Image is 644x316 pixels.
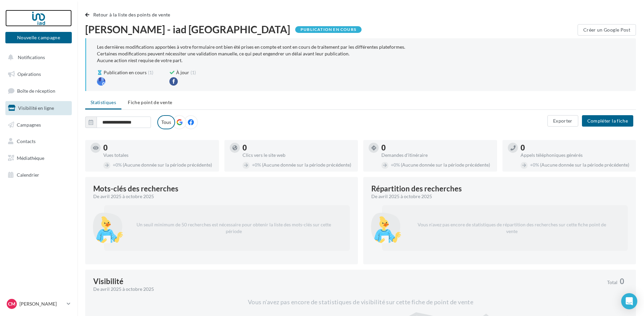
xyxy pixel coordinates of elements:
span: Contacts [17,138,36,144]
span: 0% [113,162,122,168]
a: Campagnes [4,118,73,132]
a: Calendrier [4,168,73,182]
div: Les dernières modifications apportées à votre formulaire ont bien été prises en compte et sont en... [97,44,625,64]
button: Nouvelle campagne [5,32,72,43]
div: De avril 2025 à octobre 2025 [93,286,602,292]
span: Opérations [17,71,41,77]
button: Notifications [4,50,70,64]
a: Opérations [4,67,73,81]
div: Vous n'avez pas encore de statistiques de visibilité sur cette fiche de point de vente [93,298,628,307]
button: Créer un Google Post [578,24,636,36]
span: Médiathèque [17,155,44,161]
div: 0 [243,144,353,151]
a: Médiathèque [4,151,73,165]
p: Vous n'avez pas encore de statistiques de répartition des recherches sur cette fiche point de vente [406,216,617,240]
span: CM [8,301,15,307]
p: [PERSON_NAME] [19,301,64,307]
div: Appels téléphoniques générés [521,153,631,157]
div: 0 [521,144,631,151]
label: Tous [157,115,175,129]
span: 0 [620,278,624,285]
div: De avril 2025 à octobre 2025 [371,193,623,200]
span: Total [607,280,618,285]
a: Boîte de réception [4,84,73,98]
span: Campagnes [17,122,41,127]
span: À jour [176,69,189,76]
div: Open Intercom Messenger [621,293,637,309]
span: Calendrier [17,172,39,178]
p: Un seuil minimum de 50 recherches est nécessaire pour obtenir la liste des mots-clés sur cette pé... [128,216,339,240]
div: Publication en cours [295,26,362,33]
span: (Aucune donnée sur la période précédente) [123,162,212,168]
div: De avril 2025 à octobre 2025 [93,193,344,200]
span: Retour à la liste des points de vente [93,12,170,17]
span: + [113,162,115,168]
div: Vues totales [103,153,214,157]
a: Compléter la fiche [579,118,636,123]
button: Retour à la liste des points de vente [85,11,173,19]
span: Publication en cours [104,69,147,76]
a: CM [PERSON_NAME] [5,298,72,310]
div: 0 [103,144,214,151]
button: Compléter la fiche [582,115,633,127]
span: (1) [148,69,153,76]
span: 0% [252,162,261,168]
span: (1) [191,69,196,76]
span: Boîte de réception [17,88,55,94]
div: 0 [381,144,492,151]
span: 0% [391,162,400,168]
span: + [530,162,533,168]
span: + [252,162,255,168]
a: Visibilité en ligne [4,101,73,115]
button: Exporter [547,115,578,127]
span: Notifications [18,54,45,60]
span: + [391,162,393,168]
span: [PERSON_NAME] - iad [GEOGRAPHIC_DATA] [85,24,290,34]
div: Répartition des recherches [371,185,462,192]
span: 0% [530,162,539,168]
span: Visibilité en ligne [18,105,54,111]
div: Clics vers le site web [243,153,353,157]
span: Fiche point de vente [128,99,172,105]
span: (Aucune donnée sur la période précédente) [401,162,490,168]
span: Mots-clés des recherches [93,185,178,192]
a: Contacts [4,134,73,148]
span: (Aucune donnée sur la période précédente) [540,162,629,168]
span: (Aucune donnée sur la période précédente) [262,162,351,168]
div: Demandes d'itinéraire [381,153,492,157]
div: Visibilité [93,278,123,285]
